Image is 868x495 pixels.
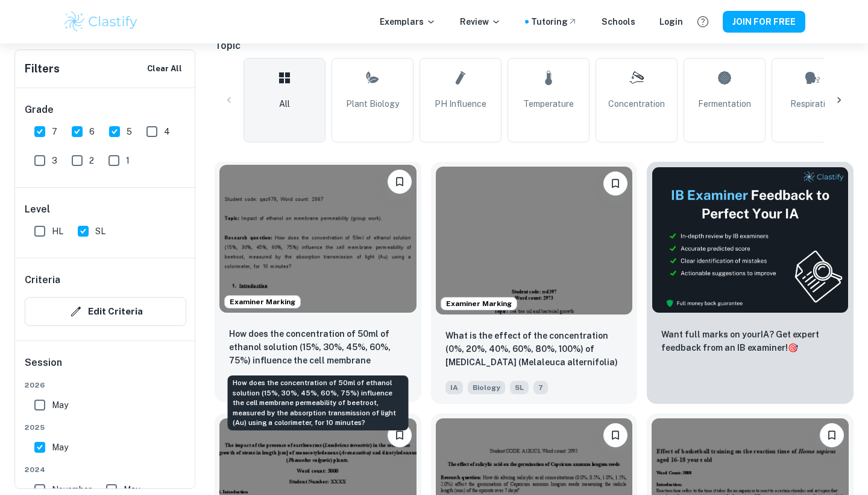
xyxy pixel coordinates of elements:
[52,225,63,238] span: HL
[25,422,186,433] span: 2025
[820,423,844,447] button: Please log in to bookmark exemplars
[603,171,627,196] button: Please log in to bookmark exemplars
[215,162,421,404] a: Examiner MarkingPlease log in to bookmark exemplarsHow does the concentration of 50ml of ethanol ...
[608,97,665,110] span: Concentration
[25,380,186,391] span: 2026
[89,154,94,167] span: 2
[533,381,548,394] span: 7
[126,154,130,167] span: 1
[460,15,501,28] p: Review
[431,162,638,404] a: Examiner MarkingPlease log in to bookmark exemplarsWhat is the effect of the concentration (0%, 2...
[219,165,417,313] img: Biology IA example thumbnail: How does the concentration of 50ml of et
[510,381,529,394] span: SL
[144,60,185,78] button: Clear All
[25,103,186,117] h6: Grade
[25,60,60,77] h6: Filters
[441,298,517,309] span: Examiner Marking
[52,441,68,454] span: May
[25,297,186,326] button: Edit Criteria
[603,423,627,447] button: Please log in to bookmark exemplars
[380,15,436,28] p: Exemplars
[435,97,486,110] span: pH Influence
[602,15,635,28] a: Schools
[52,125,57,138] span: 7
[647,162,854,404] a: ThumbnailWant full marks on yourIA? Get expert feedback from an IB examiner!
[127,125,132,138] span: 5
[723,11,805,33] button: JOIN FOR FREE
[693,11,713,32] button: Help and Feedback
[652,167,849,313] img: Thumbnail
[788,343,798,353] span: 🎯
[228,375,409,430] div: How does the concentration of 50ml of ethanol solution (15%, 30%, 45%, 60%, 75%) influence the ce...
[659,15,683,28] a: Login
[388,170,412,194] button: Please log in to bookmark exemplars
[89,125,95,138] span: 6
[164,125,170,138] span: 4
[225,296,300,307] span: Examiner Marking
[523,97,574,110] span: Temperature
[52,398,68,412] span: May
[229,327,407,368] p: How does the concentration of 50ml of ethanol solution (15%, 30%, 45%, 60%, 75%) influence the ce...
[25,464,186,475] span: 2024
[63,10,139,34] img: Clastify logo
[388,423,412,447] button: Please log in to bookmark exemplars
[790,97,835,110] span: Respiration
[25,273,60,287] h6: Criteria
[52,154,57,167] span: 3
[445,381,463,394] span: IA
[215,39,854,53] h6: Topic
[279,97,290,110] span: All
[436,167,633,315] img: Biology IA example thumbnail: What is the effect of the concentration
[25,202,186,217] h6: Level
[531,15,577,28] a: Tutoring
[346,97,399,110] span: Plant Biology
[445,329,623,370] p: What is the effect of the concentration (0%, 20%, 40%, 60%, 80%, 100%) of tea tree (Melaleuca alt...
[25,356,186,380] h6: Session
[698,97,751,110] span: Fermentation
[95,225,105,238] span: SL
[661,328,839,354] p: Want full marks on your IA ? Get expert feedback from an IB examiner!
[468,381,505,394] span: Biology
